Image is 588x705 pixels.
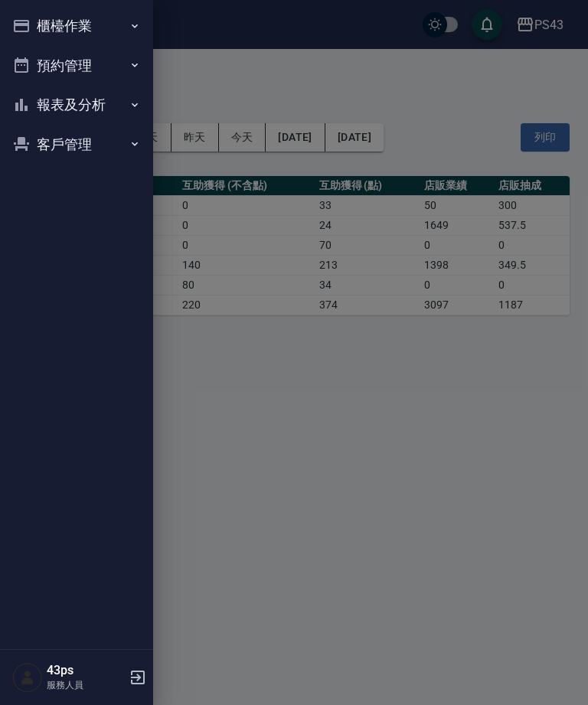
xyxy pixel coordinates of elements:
[6,6,147,46] button: 櫃檯作業
[6,46,147,86] button: 預約管理
[47,663,125,678] h5: 43ps
[6,85,147,125] button: 報表及分析
[12,662,43,693] img: Person
[47,678,125,692] p: 服務人員
[6,125,147,165] button: 客戶管理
